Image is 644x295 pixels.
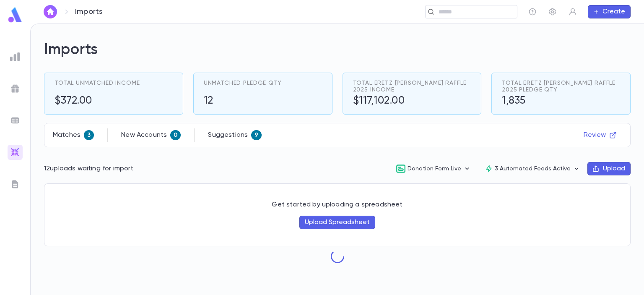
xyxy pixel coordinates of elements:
h5: $117,102.00 [353,95,405,107]
img: reports_grey.c525e4749d1bce6a11f5fe2a8de1b229.svg [10,52,20,62]
h5: $372.00 [55,95,92,107]
button: Upload [587,162,631,175]
span: 9 [251,132,262,138]
span: 0 [170,132,181,138]
p: Matches [53,131,80,139]
button: Donation Form Live [389,161,478,177]
p: 12 uploads waiting for import [44,164,134,173]
span: Total Unmatched Income [55,80,140,86]
span: Total Eretz [PERSON_NAME] Raffle 2025 Income [353,80,471,93]
img: home_white.a664292cf8c1dea59945f0da9f25487c.svg [45,8,55,15]
img: logo [7,7,23,23]
img: imports_gradient.a72c8319815fb0872a7f9c3309a0627a.svg [10,147,20,157]
button: Create [588,5,631,18]
h5: 12 [204,95,213,107]
span: 3 [84,132,94,138]
button: Review [579,128,622,142]
img: batches_grey.339ca447c9d9533ef1741baa751efc33.svg [10,115,20,125]
button: 3 Automated Feeds Active [478,161,587,177]
h5: 1,835 [502,95,526,107]
span: Unmatched Pledge Qty [204,80,282,86]
img: letters_grey.7941b92b52307dd3b8a917253454ce1c.svg [10,179,20,189]
span: Total Eretz [PERSON_NAME] Raffle 2025 Pledge Qty [502,80,620,93]
button: Upload Spreadsheet [299,216,375,229]
p: Imports [75,7,102,16]
p: New Accounts [121,131,167,139]
p: Get started by uploading a spreadsheet [264,201,411,209]
h2: Imports [44,41,631,59]
p: Suggestions [208,131,248,139]
img: campaigns_grey.99e729a5f7ee94e3726e6486bddda8f1.svg [10,84,20,94]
